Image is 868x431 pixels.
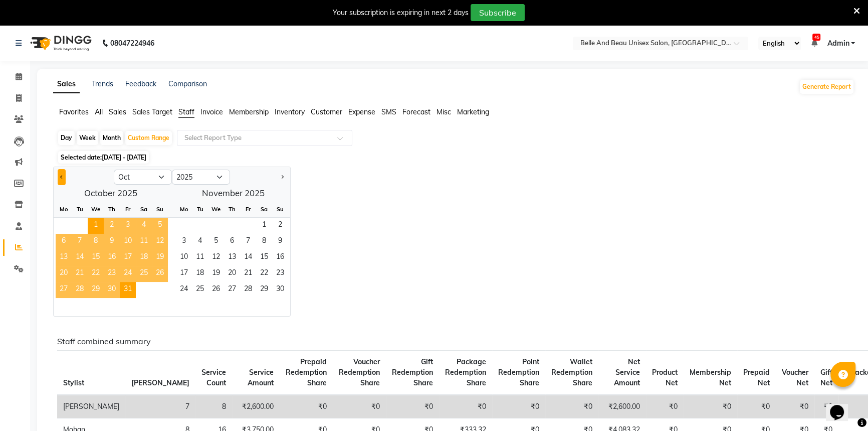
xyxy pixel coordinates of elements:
[77,131,98,145] div: Week
[136,201,152,217] div: Sa
[88,218,104,234] div: Wednesday, October 1, 2025
[240,282,256,298] div: Friday, November 28, 2025
[136,266,152,282] span: 25
[208,266,224,282] span: 19
[811,39,817,48] a: 45
[437,107,451,116] span: Misc
[136,234,152,250] span: 11
[57,395,125,418] td: [PERSON_NAME]
[248,368,274,387] span: Service Amount
[152,250,168,266] div: Sunday, October 19, 2025
[88,201,104,217] div: We
[224,266,240,282] div: Thursday, November 20, 2025
[192,250,208,266] div: Tuesday, November 11, 2025
[72,234,88,250] div: Tuesday, October 7, 2025
[256,234,272,250] div: Saturday, November 8, 2025
[812,34,820,41] span: 45
[176,250,192,266] span: 10
[120,201,136,217] div: Fr
[201,368,226,387] span: Service Count
[152,201,168,217] div: Su
[120,266,136,282] div: Friday, October 24, 2025
[381,107,396,116] span: SMS
[272,282,288,298] div: Sunday, November 30, 2025
[56,250,72,266] span: 13
[224,201,240,217] div: Th
[192,250,208,266] span: 11
[104,250,120,266] span: 16
[256,201,272,217] div: Sa
[176,282,192,298] div: Monday, November 24, 2025
[256,266,272,282] span: 22
[229,107,269,116] span: Membership
[136,266,152,282] div: Saturday, October 25, 2025
[114,170,172,185] select: Select month
[278,169,286,185] button: Next month
[104,201,120,217] div: Th
[120,218,136,234] div: Friday, October 3, 2025
[176,201,192,217] div: Mo
[256,282,272,298] span: 29
[102,154,146,161] span: [DATE] - [DATE]
[56,266,72,282] div: Monday, October 20, 2025
[120,218,136,234] span: 3
[88,282,104,298] span: 29
[88,234,104,250] span: 8
[208,282,224,298] span: 26
[88,250,104,266] div: Wednesday, October 15, 2025
[120,266,136,282] span: 24
[58,131,75,145] div: Day
[88,218,104,234] span: 1
[72,201,88,217] div: Tu
[827,38,849,49] span: Admin
[152,250,168,266] span: 19
[192,266,208,282] div: Tuesday, November 18, 2025
[192,266,208,282] span: 18
[272,250,288,266] div: Sunday, November 16, 2025
[172,170,230,185] select: Select year
[59,107,89,116] span: Favorites
[256,234,272,250] span: 8
[208,201,224,217] div: We
[72,282,88,298] div: Tuesday, October 28, 2025
[240,282,256,298] span: 28
[737,395,776,418] td: ₹0
[26,29,94,57] img: logo
[256,266,272,282] div: Saturday, November 22, 2025
[782,368,808,387] span: Voucher Net
[256,218,272,234] span: 1
[195,395,232,418] td: 8
[311,107,342,116] span: Customer
[120,282,136,298] div: Friday, October 31, 2025
[814,395,838,418] td: ₹0
[58,151,149,164] span: Selected date:
[224,266,240,282] span: 20
[72,250,88,266] span: 14
[56,266,72,282] span: 20
[743,368,770,387] span: Prepaid Net
[240,234,256,250] div: Friday, November 7, 2025
[348,107,375,116] span: Expense
[136,218,152,234] div: Saturday, October 4, 2025
[402,107,430,116] span: Forecast
[445,357,486,387] span: Package Redemption Share
[56,282,72,298] span: 27
[100,131,123,145] div: Month
[176,250,192,266] div: Monday, November 10, 2025
[800,80,853,94] button: Generate Report
[272,266,288,282] div: Sunday, November 23, 2025
[776,395,814,418] td: ₹0
[272,218,288,234] span: 2
[56,201,72,217] div: Mo
[178,107,194,116] span: Staff
[58,169,66,185] button: Previous month
[72,282,88,298] span: 28
[56,234,72,250] div: Monday, October 6, 2025
[240,250,256,266] div: Friday, November 14, 2025
[95,107,103,116] span: All
[176,266,192,282] div: Monday, November 17, 2025
[88,250,104,266] span: 15
[104,250,120,266] div: Thursday, October 16, 2025
[646,395,684,418] td: ₹0
[684,395,737,418] td: ₹0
